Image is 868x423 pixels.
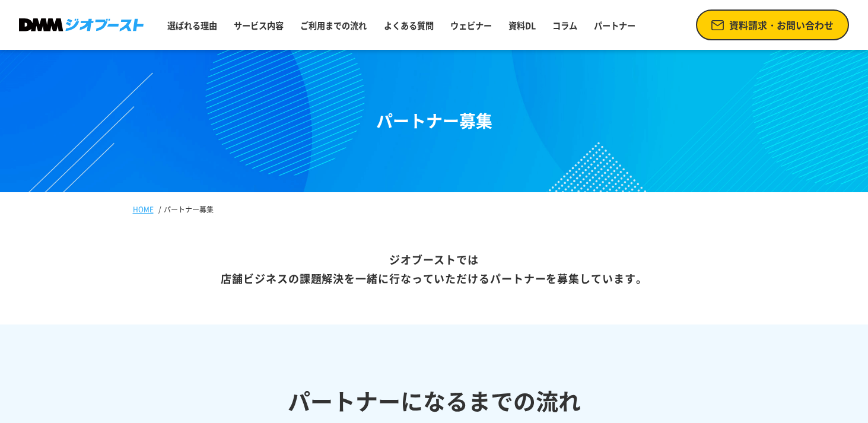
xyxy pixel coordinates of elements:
[133,204,154,215] a: HOME
[19,18,144,32] img: DMMジオブースト
[548,15,582,37] a: コラム
[229,15,288,37] a: サービス内容
[163,15,222,37] a: 選ばれる理由
[504,15,540,37] a: 資料DL
[295,15,371,37] a: ご利用までの流れ
[729,18,834,32] span: 資料請求・お問い合わせ
[589,15,640,37] a: パートナー
[376,109,492,133] h1: パートナー募集
[379,15,438,37] a: よくある質問
[696,9,849,40] a: 資料請求・お問い合わせ
[446,15,497,37] a: ウェビナー
[156,204,216,215] li: パートナー募集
